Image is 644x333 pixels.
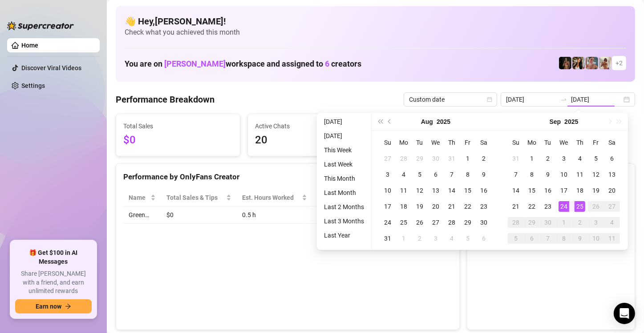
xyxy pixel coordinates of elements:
[123,206,161,224] td: Green…
[560,96,567,103] span: swap-right
[560,96,567,103] span: to
[571,95,622,104] input: End date
[375,193,440,202] span: Chat Conversion
[559,57,571,69] img: D
[125,15,626,28] h4: 👋 Hey, [PERSON_NAME] !
[123,121,233,131] span: Total Sales
[116,93,215,106] h4: Performance Breakdown
[166,193,224,202] span: Total Sales & Tips
[123,132,233,149] span: $0
[164,59,226,68] span: [PERSON_NAME]
[370,189,452,206] th: Chat Conversion
[409,93,492,106] span: Custom date
[318,193,357,202] span: Sales / Hour
[36,303,61,310] span: Earn now
[123,189,161,206] th: Name
[474,171,628,183] div: Sales by OnlyFans Creator
[7,21,74,30] img: logo-BBDzfeDw.svg
[65,303,71,309] span: arrow-right
[21,42,38,49] a: Home
[572,57,585,69] img: AD
[15,249,92,266] span: 🎁 Get $100 in AI Messages
[21,82,45,89] a: Settings
[375,210,389,220] span: 0 %
[599,57,612,69] img: Green
[586,57,598,69] img: YL
[15,299,92,313] button: Earn nowarrow-right
[255,121,365,131] span: Active Chats
[15,270,92,296] span: Share [PERSON_NAME] with a friend, and earn unlimited rewards
[125,28,626,37] span: Check what you achieved this month
[129,193,149,202] span: Name
[125,59,361,69] h1: You are on workspace and assigned to creators
[312,189,370,206] th: Sales / Hour
[237,206,312,224] td: 0.5 h
[242,193,300,202] div: Est. Hours Worked
[123,171,452,183] div: Performance by OnlyFans Creator
[387,121,496,131] span: Messages Sent
[161,189,236,206] th: Total Sales & Tips
[255,132,365,149] span: 20
[312,206,370,224] td: $0
[487,97,492,102] span: calendar
[614,303,635,324] div: Open Intercom Messenger
[161,206,236,224] td: $0
[21,64,81,71] a: Discover Viral Videos
[325,59,329,68] span: 6
[387,132,496,149] span: 38
[506,95,557,104] input: Start date
[616,58,623,68] span: + 2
